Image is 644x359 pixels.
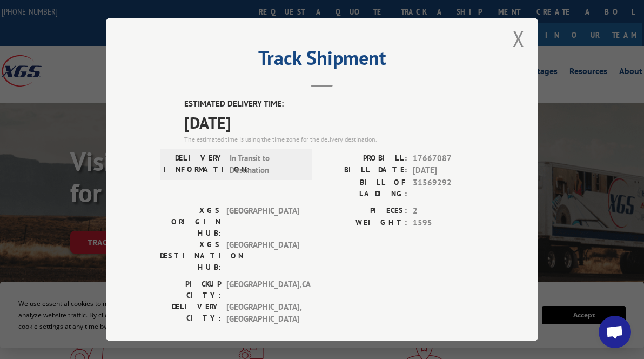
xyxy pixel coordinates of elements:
label: DELIVERY CITY: [160,301,221,325]
span: 31569292 [413,177,484,200]
span: [GEOGRAPHIC_DATA] , CA [226,278,299,301]
label: BILL DATE: [322,164,407,177]
label: XGS DESTINATION HUB: [160,239,221,273]
div: Open chat [599,316,631,348]
span: [GEOGRAPHIC_DATA] , [GEOGRAPHIC_DATA] [226,301,299,325]
label: PIECES: [322,205,407,217]
label: PICKUP CITY: [160,278,221,301]
button: Close modal [513,24,525,53]
span: In Transit to Destination [230,152,303,177]
span: [GEOGRAPHIC_DATA] [226,239,299,273]
label: ESTIMATED DELIVERY TIME: [184,98,484,110]
span: 2 [413,205,484,217]
div: The estimated time is using the time zone for the delivery destination. [184,135,484,144]
span: 1595 [413,217,484,229]
label: XGS ORIGIN HUB: [160,205,221,239]
label: BILL OF LADING: [322,177,407,200]
h2: Track Shipment [160,50,484,71]
label: PROBILL: [322,152,407,165]
span: [DATE] [413,164,484,177]
span: 17667087 [413,152,484,165]
span: [GEOGRAPHIC_DATA] [226,205,299,239]
label: WEIGHT: [322,217,407,229]
label: DELIVERY INFORMATION: [163,152,224,177]
span: [DATE] [184,110,484,135]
